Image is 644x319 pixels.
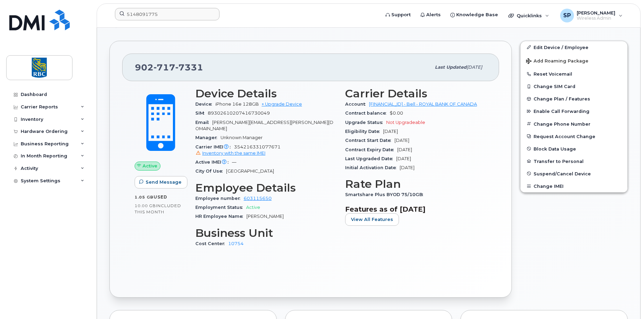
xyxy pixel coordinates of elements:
h3: Employee Details [195,182,337,194]
span: Contract Start Date [345,138,394,143]
span: Contract Expiry Date [345,147,397,152]
div: Quicklinks [504,9,554,22]
span: SIM [195,110,208,116]
span: Active [143,163,157,169]
button: Add Roaming Package [520,54,627,68]
span: used [154,194,167,200]
span: [GEOGRAPHIC_DATA] [226,168,274,174]
span: Employment Status [195,205,246,210]
span: Last Upgraded Date [345,156,396,161]
span: Upgrade Status [345,120,386,125]
button: View All Features [345,213,399,226]
span: 7331 [175,62,203,72]
span: Smartshare Plus BYOD 75/10GB [345,192,427,197]
span: Eligibility Date [345,129,383,134]
button: Send Message [135,176,187,188]
button: Request Account Change [520,130,627,143]
span: View All Features [351,216,393,223]
button: Suspend/Cancel Device [520,167,627,180]
span: Active IMEI [195,159,232,165]
div: Savan Patel [555,9,627,22]
a: 10754 [228,241,244,246]
span: Quicklinks [517,13,542,18]
span: Add Roaming Package [526,58,588,65]
span: SP [563,11,571,20]
span: [DATE] [383,129,398,134]
span: Knowledge Base [456,11,498,18]
span: 354216331077671 [195,144,337,157]
a: + Upgrade Device [262,101,302,107]
h3: Carrier Details [345,87,487,100]
span: [DATE] [467,65,482,70]
button: Transfer to Personal [520,155,627,167]
h3: Rate Plan [345,178,487,190]
span: Initial Activation Date [345,165,400,170]
h3: Business Unit [195,227,337,239]
span: 10.00 GB [135,203,156,208]
span: included this month [135,203,181,214]
button: Change SIM Card [520,80,627,93]
button: Change Phone Number [520,118,627,130]
a: Knowledge Base [446,8,503,22]
span: Unknown Manager [221,135,263,140]
span: Change Plan / Features [534,96,590,101]
span: iPhone 16e 128GB [215,101,259,107]
a: Support [381,8,416,22]
a: [FINANCIAL_ID] - Bell - ROYAL BANK OF CANADA [369,101,477,107]
span: Inventory with the same IMEI [202,151,265,156]
span: Employee number [195,196,244,201]
span: [PERSON_NAME] [246,214,284,219]
span: Support [391,11,411,18]
span: Last updated [435,65,467,70]
span: Cost Center [195,241,228,246]
span: HR Employee Name [195,214,246,219]
span: Account [345,101,369,107]
h3: Device Details [195,87,337,100]
span: 717 [154,62,175,72]
span: 902 [135,62,203,72]
h3: Features as of [DATE] [345,205,487,213]
span: Not Upgradeable [386,120,425,125]
span: $0.00 [390,110,403,116]
button: Enable Call Forwarding [520,105,627,117]
button: Change Plan / Features [520,93,627,105]
span: [PERSON_NAME][EMAIL_ADDRESS][PERSON_NAME][DOMAIN_NAME] [195,120,333,131]
span: Suspend/Cancel Device [534,171,591,176]
span: Manager [195,135,221,140]
span: Alerts [426,11,441,18]
span: Send Message [146,179,182,185]
a: Inventory with the same IMEI [195,151,265,156]
span: 89302610207416730049 [208,110,270,116]
span: [DATE] [397,147,412,152]
button: Change IMEI [520,180,627,192]
a: Edit Device / Employee [520,41,627,54]
a: Alerts [416,8,446,22]
span: Carrier IMEI [195,144,234,149]
span: Enable Call Forwarding [534,109,589,114]
button: Block Data Usage [520,143,627,155]
span: 1.05 GB [135,195,154,200]
span: [DATE] [400,165,414,170]
span: [PERSON_NAME] [577,10,615,16]
span: [DATE] [394,138,409,143]
span: Device [195,101,215,107]
span: — [232,159,236,165]
span: [DATE] [396,156,411,161]
span: Active [246,205,260,210]
span: City Of Use [195,168,226,174]
span: Contract balance [345,110,390,116]
button: Reset Voicemail [520,68,627,80]
input: Find something... [115,8,219,20]
span: Email [195,120,212,125]
a: 603115650 [244,196,272,201]
span: Wireless Admin [577,16,615,21]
